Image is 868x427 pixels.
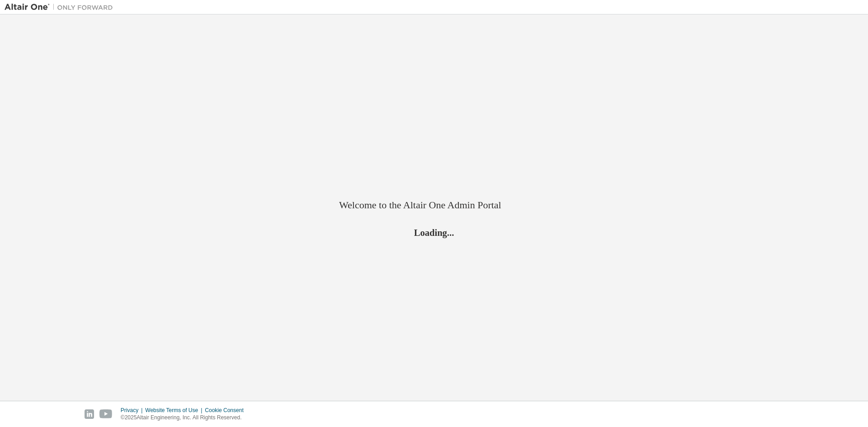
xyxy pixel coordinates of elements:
[121,407,145,414] div: Privacy
[339,199,529,211] h2: Welcome to the Altair One Admin Portal
[205,407,249,414] div: Cookie Consent
[99,409,113,419] img: youtube.svg
[121,414,249,422] p: © 2025 Altair Engineering, Inc. All Rights Reserved.
[85,409,94,419] img: linkedin.svg
[339,226,529,238] h2: Loading...
[145,407,205,414] div: Website Terms of Use
[5,3,118,12] img: Altair One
